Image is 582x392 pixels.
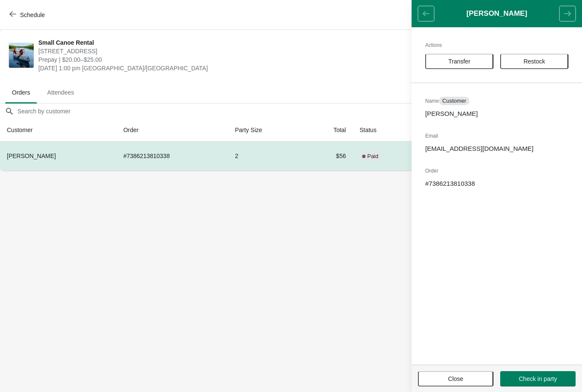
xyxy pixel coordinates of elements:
button: Check in party [500,371,576,386]
td: # 7386213810338 [116,141,228,170]
h2: Actions [425,41,568,49]
th: Total [304,119,353,141]
th: Order [116,119,228,141]
td: $56 [304,141,353,170]
span: Restock [524,58,545,65]
span: Orders [5,85,37,100]
span: Small Canoe Rental [38,38,425,47]
span: Schedule [20,12,45,18]
span: Prepay | $20.00–$25.00 [38,55,425,64]
span: [PERSON_NAME] [7,153,56,159]
p: # 7386213810338 [425,179,568,188]
span: [DATE] 1:00 pm [GEOGRAPHIC_DATA]/[GEOGRAPHIC_DATA] [38,64,425,72]
span: [STREET_ADDRESS] [38,47,425,55]
button: Restock [500,54,568,69]
h2: Order [425,167,568,175]
h2: Email [425,132,568,140]
span: Paid [367,153,378,160]
button: Close [418,371,493,386]
span: Customer [442,98,466,104]
td: 2 [228,141,304,170]
span: Attendees [40,85,81,100]
button: Transfer [425,54,493,69]
span: Check in party [519,375,557,382]
th: Party Size [228,119,304,141]
span: Transfer [448,58,470,65]
h1: [PERSON_NAME] [434,9,559,18]
input: Search by customer [17,104,582,119]
button: Schedule [4,7,52,23]
p: [EMAIL_ADDRESS][DOMAIN_NAME] [425,144,568,153]
h2: Name [425,97,568,105]
img: Small Canoe Rental [9,43,34,68]
span: Close [448,375,464,382]
p: [PERSON_NAME] [425,110,568,118]
th: Status [353,119,419,141]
